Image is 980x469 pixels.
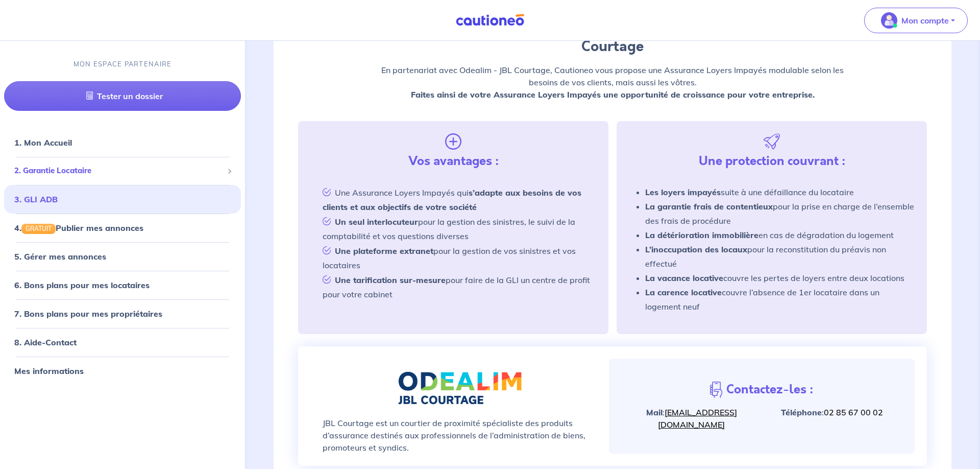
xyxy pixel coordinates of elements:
[14,222,143,232] a: 4.GRATUITPublier mes annonces
[411,89,815,100] strong: Faites ainsi de votre Assurance Loyers Impayés une opportunité de croissance pour votre entreprise.
[452,14,528,27] img: Cautioneo
[14,366,84,376] a: Mes informations
[645,228,915,242] li: en cas de dégradation du logement
[645,185,915,199] li: suite à une défaillance du locataire
[4,81,241,111] a: Tester un dossier
[645,187,721,197] strong: Les loyers impayés
[645,242,915,271] li: pour la reconstitution du préavis non effectué
[726,382,813,397] h4: Contactez-les :
[621,406,762,431] p: :
[14,194,58,204] a: 3. GLI ADB
[408,154,499,169] h4: Vos avantages :
[4,132,241,153] div: 1. Mon Accueil
[323,417,609,454] p: JBL Courtage est un courtier de proximité spécialiste des produits d’assurance destinés aux profe...
[4,246,241,267] div: 5. Gérer mes annonces
[310,185,596,214] li: Une Assurance Loyers Impayés qui
[645,230,758,240] strong: La détérioration immobilière
[4,303,241,324] div: 7. Bons plans pour mes propriétaires
[4,275,241,295] div: 6. Bons plans pour mes locataires
[4,161,241,181] div: 2. Garantie Locataire
[14,280,150,290] a: 6. Bons plans pour mes locataires
[646,407,663,417] strong: Mail
[864,8,968,33] button: illu_account_valid_menu.svgMon compte
[881,12,897,29] img: illu_account_valid_menu.svg
[335,217,418,227] strong: Un seul interlocuteur
[4,189,241,209] div: 3. GLI ADB
[645,287,722,297] strong: La carence locative
[645,273,723,283] strong: La vacance locative
[73,59,172,69] p: MON ESPACE PARTENAIRE
[14,251,106,262] a: 5. Gérer mes annonces
[824,407,883,417] a: 02 85 67 00 02
[335,275,446,285] strong: Une tarification sur-mesure
[377,64,848,101] p: En partenariat avec Odealim - JBL Courtage, Cautioneo vous propose une Assurance Loyers Impayés m...
[310,272,596,301] li: pour faire de la GLI un centre de profit pour votre cabinet
[14,337,77,347] a: 8. Aide-Contact
[14,137,72,148] a: 1. Mon Accueil
[4,361,241,381] div: Mes informations
[14,165,223,177] span: 2. Garantie Locataire
[310,214,596,243] li: pour la gestion des sinistres, le suivi de la comptabilité et vos questions diverses
[4,332,241,353] div: 8. Aide-Contact
[377,21,848,56] h3: Découvrez l’ Odealim - JBL Courtage
[645,201,773,212] strong: La garantie frais de contentieux
[310,243,596,272] li: pour la gestion de vos sinistres et vos locataires
[781,407,822,417] strong: Téléphone
[901,14,949,27] p: Mon compte
[645,244,747,254] strong: L’inoccupation des locaux
[658,407,737,430] a: [EMAIL_ADDRESS][DOMAIN_NAME]
[14,309,162,319] a: 7. Bons plans pour mes propriétaires
[762,406,902,418] p: :
[323,187,581,212] strong: s’adapte aux besoins de vos clients et aux objectifs de votre société
[645,285,915,314] li: couvre l’absence de 1er locataire dans un logement neuf
[4,217,241,238] div: 4.GRATUITPublier mes annonces
[699,154,845,169] h4: Une protection couvrant :
[645,271,915,285] li: couvre les pertes de loyers entre deux locations
[645,199,915,228] li: pour la prise en charge de l’ensemble des frais de procédure
[397,371,522,405] img: odealim-jbl.png
[335,246,433,256] strong: Une plateforme extranet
